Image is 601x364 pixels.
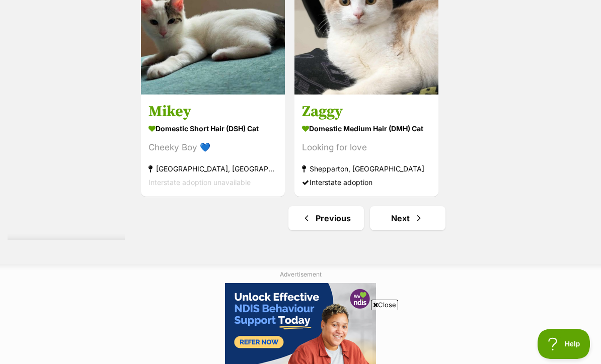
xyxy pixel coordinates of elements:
iframe: Advertisement [56,314,545,359]
a: Zaggy Domestic Medium Hair (DMH) Cat Looking for love Shepparton, [GEOGRAPHIC_DATA] Interstate ad... [294,94,438,196]
a: Mikey Domestic Short Hair (DSH) Cat Cheeky Boy 💙 [GEOGRAPHIC_DATA], [GEOGRAPHIC_DATA] Interstate ... [141,94,285,196]
span: Interstate adoption unavailable [148,177,251,186]
div: Looking for love [302,140,431,154]
nav: Pagination [140,206,593,230]
span: Close [371,300,398,310]
h3: Zaggy [302,102,431,121]
iframe: Help Scout Beacon - Open [538,329,591,359]
strong: Domestic Medium Hair (DMH) Cat [302,121,431,135]
div: Interstate adoption [302,175,431,189]
a: Previous page [288,206,364,230]
h3: Mikey [148,102,277,121]
strong: Domestic Short Hair (DSH) Cat [148,121,277,135]
a: Next page [370,206,445,230]
strong: [GEOGRAPHIC_DATA], [GEOGRAPHIC_DATA] [148,161,277,175]
div: Cheeky Boy 💙 [148,140,277,154]
strong: Shepparton, [GEOGRAPHIC_DATA] [302,161,431,175]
